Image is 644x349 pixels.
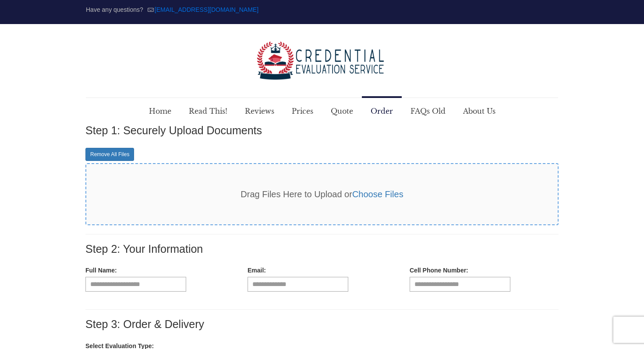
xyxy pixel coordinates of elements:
[362,98,402,124] a: Order
[322,98,362,124] a: Quote
[283,98,322,124] a: Prices
[410,266,468,275] label: Cell Phone Number:
[256,24,388,98] a: Credential Evaluation Service
[85,148,134,161] a: Remove All Files
[140,98,504,124] nav: Main menu
[85,318,204,331] label: Step 3: Order & Delivery
[454,98,504,124] a: About Us
[402,98,454,124] a: FAQs Old
[85,243,203,255] label: Step 2: Your Information
[352,189,403,199] a: Choose Files
[236,98,283,124] a: Reviews
[140,98,180,124] a: Home
[85,125,262,137] label: Step 1: Securely Upload Documents
[155,6,258,13] a: mail
[248,266,266,275] label: Email:
[85,266,117,275] label: Full Name:
[241,189,403,199] span: Drag Files Here to Upload or
[180,98,236,124] a: Read This!
[256,42,388,80] img: logo-color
